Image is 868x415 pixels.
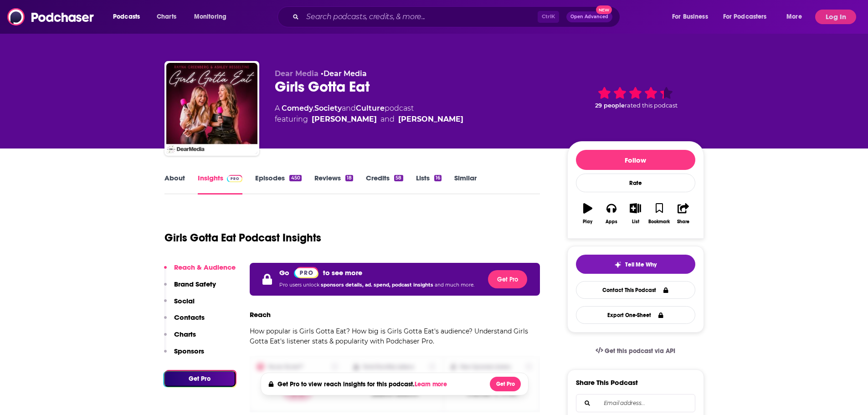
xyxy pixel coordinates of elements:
h3: Reach [250,310,271,319]
div: Bookmark [648,219,670,225]
span: 29 people [595,102,625,109]
span: • [321,69,367,78]
img: Podchaser Pro [227,175,243,182]
button: tell me why sparkleTell Me Why [576,255,695,274]
a: Dear Media [324,69,367,78]
a: InsightsPodchaser Pro [198,174,243,195]
span: , [313,104,314,113]
img: Podchaser Pro [294,267,319,278]
a: Culture [356,104,385,113]
div: Rate [576,174,695,192]
button: Contacts [164,313,205,330]
a: [PERSON_NAME] [312,114,377,125]
span: More [786,10,802,23]
button: open menu [717,10,780,24]
a: Lists16 [416,174,442,195]
div: List [632,219,639,225]
a: Contact This Podcast [576,281,695,299]
input: Email address... [584,395,688,412]
a: Credits58 [366,174,403,195]
span: Podcasts [113,10,140,23]
span: featuring [275,114,463,125]
button: Social [164,297,195,313]
button: open menu [188,10,238,24]
a: Similar [454,174,477,195]
button: Share [671,197,695,230]
button: Reach & Audience [164,263,236,280]
span: Get this podcast via API [605,347,675,355]
button: Brand Safety [164,280,216,297]
a: Get this podcast via API [588,340,683,362]
span: New [596,5,612,14]
div: 16 [434,175,442,181]
a: Reviews18 [314,174,353,195]
p: Contacts [174,313,205,322]
p: Social [174,297,195,305]
span: Charts [157,10,176,23]
button: open menu [780,10,813,24]
span: For Business [672,10,708,23]
button: Get Pro [164,371,236,387]
div: Apps [606,219,617,225]
p: Pro users unlock and much more. [279,278,474,292]
h4: Get Pro to view reach insights for this podcast. [277,380,449,388]
button: Get Pro [488,270,527,288]
button: Bookmark [647,197,671,230]
button: Follow [576,150,695,170]
a: Charts [151,10,182,24]
span: Dear Media [275,69,318,78]
p: to see more [323,268,362,277]
a: About [164,174,185,195]
span: Open Advanced [570,15,608,19]
span: Ctrl K [538,11,559,23]
button: Open AdvancedNew [566,11,612,22]
p: Go [279,268,289,277]
span: and [342,104,356,113]
span: and [380,114,395,125]
img: tell me why sparkle [614,261,621,268]
div: 29 peoplerated this podcast [567,69,704,126]
a: Comedy [282,104,313,113]
button: Apps [600,197,623,230]
button: Log In [815,10,856,24]
button: List [623,197,647,230]
a: Society [314,104,342,113]
button: Play [576,197,600,230]
button: open menu [666,10,719,24]
p: Sponsors [174,347,204,355]
div: 18 [345,175,353,181]
img: Girls Gotta Eat [166,63,257,154]
button: open menu [107,10,152,24]
div: 450 [289,175,301,181]
input: Search podcasts, credits, & more... [303,10,538,24]
span: sponsors details, ad. spend, podcast insights [321,282,435,288]
a: Pro website [294,266,319,278]
div: Search podcasts, credits, & more... [286,6,629,27]
span: For Podcasters [723,10,767,23]
h1: Girls Gotta Eat Podcast Insights [164,231,321,245]
span: rated this podcast [625,102,678,109]
button: Export One-Sheet [576,306,695,324]
a: [PERSON_NAME] [398,114,463,125]
p: Brand Safety [174,280,216,288]
div: Play [583,219,592,225]
span: Tell Me Why [625,261,657,268]
button: Learn more [415,381,449,388]
a: Episodes450 [255,174,301,195]
p: How popular is Girls Gotta Eat? How big is Girls Gotta Eat's audience? Understand Girls Gotta Eat... [250,326,540,346]
p: Reach & Audience [174,263,236,272]
div: A podcast [275,103,463,125]
div: Search followers [576,394,695,412]
img: Podchaser - Follow, Share and Rate Podcasts [7,8,95,26]
div: Share [677,219,689,225]
button: Charts [164,330,196,347]
div: 58 [394,175,403,181]
button: Get Pro [490,377,521,391]
p: Charts [174,330,196,338]
button: Sponsors [164,347,204,364]
span: Monitoring [194,10,226,23]
h3: Share This Podcast [576,378,638,387]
